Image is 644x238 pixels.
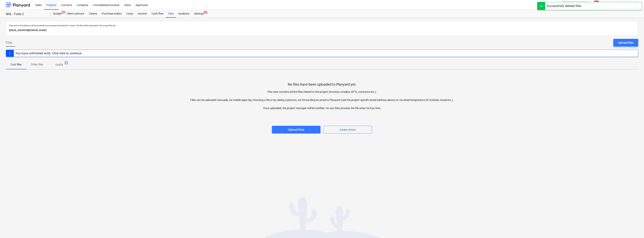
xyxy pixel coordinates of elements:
a: Income [136,10,149,18]
div: Successfully deleted files [547,4,581,8]
button: Learn more [324,126,372,134]
div: NHL - Forte 3 [6,12,46,16]
div: Upload files [618,40,634,45]
a: Claims [87,10,99,18]
span: 9+ [62,11,65,14]
a: Client contract [64,10,87,18]
a: Cash flow [149,10,166,18]
div: Learn more [340,127,356,132]
iframe: Chat Widget [625,219,644,238]
p: No files have been uploaded to Planyard yet. [288,82,356,87]
p: [EMAIL_ADDRESS][DOMAIN_NAME] [9,28,635,32]
a: Analytics [176,10,192,18]
a: Budget9+ [51,10,64,18]
p: Files sent to this address will automatically be processed and tested for viruses. The files will... [9,24,635,27]
a: Purchase orders [99,10,124,18]
div: Upload files [288,127,304,132]
p: This view contains all the files related to the project (invoices, receipts, RFTs, contracts etc.... [164,90,480,110]
p: Cost files [10,63,22,67]
span: 6 [64,61,68,65]
span: 1 [204,11,207,14]
div: Settings [192,10,206,18]
span: Files [6,40,12,45]
div: Budget [51,10,64,18]
a: Files [166,10,176,18]
button: Upload files [272,126,320,134]
p: Drafts [56,63,63,67]
p: Other files [31,63,43,67]
a: Costs [124,10,136,18]
a: Settings1 [192,10,206,18]
div: You have unfinished work. Click here to continue [15,51,81,55]
button: Upload files [613,39,638,47]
